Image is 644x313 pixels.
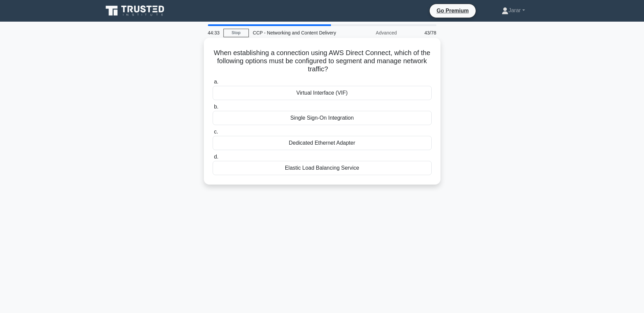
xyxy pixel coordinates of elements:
[223,29,249,37] a: Stop
[204,26,223,40] div: 44:33
[213,86,432,100] div: Virtual Interface (VIF)
[214,154,218,160] span: d.
[213,111,432,125] div: Single Sign-On Integration
[213,161,432,175] div: Elastic Load Balancing Service
[214,104,218,110] span: b.
[401,26,440,40] div: 43/78
[249,26,342,40] div: CCP - Networking and Content Delivery
[214,129,218,135] span: c.
[212,49,432,74] h5: When establishing a connection using AWS Direct Connect, which of the following options must be c...
[432,6,473,15] a: Go Premium
[214,79,218,85] span: a.
[213,136,432,150] div: Dedicated Ethernet Adapter
[342,26,401,40] div: Advanced
[485,4,541,17] a: Jarar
